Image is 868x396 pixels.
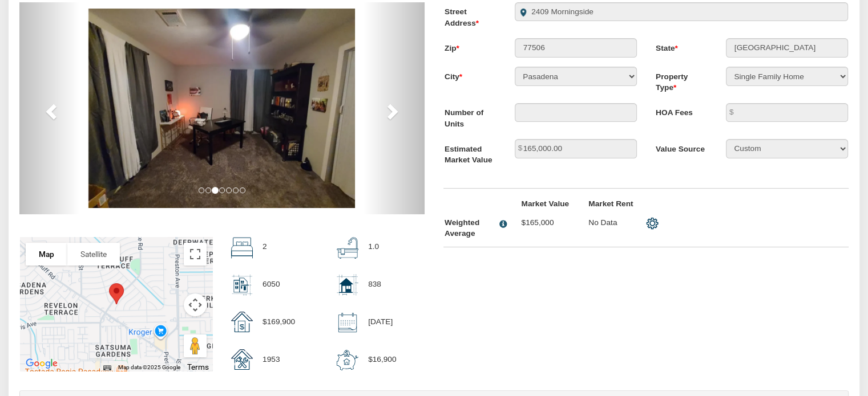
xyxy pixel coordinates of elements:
p: 2 [263,237,267,257]
button: Keyboard shortcuts [103,363,111,371]
img: year_built.svg [231,349,253,370]
img: Google [23,356,60,371]
label: Property Type [646,67,716,93]
img: beds.svg [231,237,253,259]
p: 1.0 [368,237,379,257]
p: $16,900 [368,349,396,369]
button: Drag Pegman onto the map to open Street View [184,334,207,357]
label: Value Source [646,139,716,154]
label: Zip [435,38,505,54]
button: Show satellite imagery [67,243,120,266]
label: Number of Units [435,103,505,130]
img: lot_size.svg [231,274,253,296]
p: 838 [368,274,381,294]
img: settings.png [646,217,659,230]
img: sold_date.svg [337,312,358,333]
img: bath.svg [337,237,358,259]
button: Map camera controls [184,293,207,316]
img: down_payment.svg [337,349,358,371]
p: No Data [588,217,636,228]
label: HOA Fees [646,103,716,119]
div: Weighted Average [445,217,495,239]
span: Map data ©2025 Google [118,364,180,370]
p: $165,000 [521,217,569,228]
img: home_size.svg [337,274,358,296]
label: Estimated Market Value [435,139,505,166]
img: 582975 [88,9,354,208]
label: Market Rent [579,198,646,210]
p: $169,900 [263,312,295,332]
a: Terms (opens in new tab) [187,362,209,371]
label: Street Address [435,2,505,29]
div: Marker [104,279,128,309]
button: Toggle fullscreen view [184,243,207,266]
p: 6050 [263,274,280,294]
p: 1953 [263,349,280,369]
label: State [646,38,716,54]
p: [DATE] [368,312,393,332]
label: Market Value [512,198,579,210]
button: Show street map [26,243,67,266]
label: City [435,67,505,82]
a: Open this area in Google Maps (opens a new window) [23,356,60,371]
img: sold_price.svg [231,312,253,332]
